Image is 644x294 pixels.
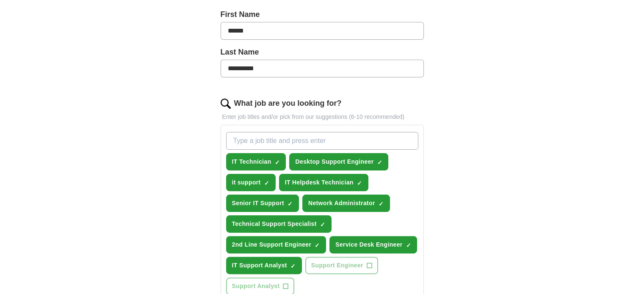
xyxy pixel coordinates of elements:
[226,236,326,253] button: 2nd Line Support Engineer✓
[357,180,362,187] span: ✓
[232,282,280,291] span: Support Analyst
[226,153,286,170] button: IT Technician✓
[221,47,424,58] label: Last Name
[302,195,390,212] button: Network Administrator✓
[379,201,384,207] span: ✓
[226,195,299,212] button: Senior IT Support✓
[329,236,417,253] button: Service Desk Engineer✓
[232,178,261,187] span: it support
[290,263,296,269] span: ✓
[311,261,363,270] span: Support Engineer
[264,180,269,187] span: ✓
[232,261,287,270] span: IT Support Analyst
[226,174,276,191] button: it support✓
[226,132,418,150] input: Type a job title and press enter
[295,157,373,166] span: Desktop Support Engineer
[226,257,302,274] button: IT Support Analyst✓
[279,174,368,191] button: IT Helpdesk Technician✓
[232,199,284,208] span: Senior IT Support
[221,113,424,121] p: Enter job titles and/or pick from our suggestions (6-10 recommended)
[232,240,312,249] span: 2nd Line Support Engineer
[308,199,375,208] span: Network Administrator
[287,201,293,207] span: ✓
[221,99,231,109] img: search.png
[232,157,271,166] span: IT Technician
[320,221,325,228] span: ✓
[406,242,411,249] span: ✓
[289,153,388,170] button: Desktop Support Engineer✓
[377,159,382,166] span: ✓
[305,257,378,274] button: Support Engineer
[285,178,354,187] span: IT Helpdesk Technician
[335,240,402,249] span: Service Desk Engineer
[274,159,279,166] span: ✓
[234,98,342,109] label: What job are you looking for?
[315,242,320,249] span: ✓
[221,9,424,20] label: First Name
[232,220,317,228] span: Technical Support Specialist
[226,215,332,233] button: Technical Support Specialist✓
